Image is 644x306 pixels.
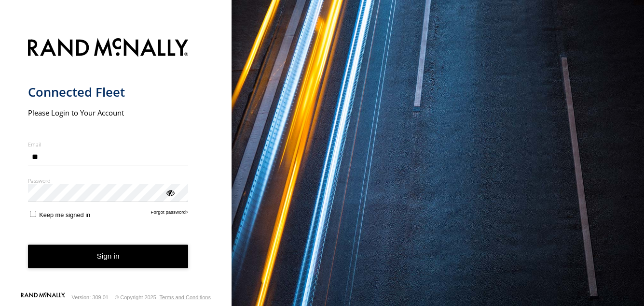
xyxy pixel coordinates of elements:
form: main [28,32,204,291]
div: © Copyright 2025 - [115,294,211,300]
button: Sign in [28,245,189,268]
a: Terms and Conditions [160,294,211,300]
a: Forgot password? [151,209,189,219]
a: Visit our Website [21,292,65,302]
h2: Please Login to Your Account [28,108,189,117]
label: Email [28,141,189,148]
span: Keep me signed in [39,211,90,219]
h1: Connected Fleet [28,84,189,100]
div: ViewPassword [165,188,175,197]
div: Version: 309.01 [72,294,109,300]
img: Rand McNally [28,36,189,61]
label: Password [28,177,189,184]
input: Keep me signed in [30,211,36,217]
